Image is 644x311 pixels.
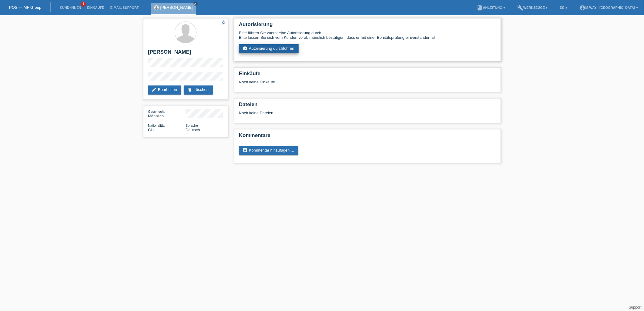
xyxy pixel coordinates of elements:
[517,5,523,11] i: build
[148,128,154,132] span: Schweiz
[186,128,200,132] span: Deutsch
[239,44,299,53] a: assignment_turned_inAutorisierung durchführen
[194,2,197,5] i: close
[514,6,551,9] a: buildWerkzeuge ▾
[576,6,641,9] a: account_circlem-way - [GEOGRAPHIC_DATA] ▾
[557,6,570,9] a: DE ▾
[148,110,165,113] span: Geschlecht
[239,31,496,40] div: Bitte führen Sie zuerst eine Autorisierung durch. Bitte lassen Sie sich vom Kunden vorab mündlich...
[243,46,247,51] i: assignment_turned_in
[184,85,213,95] a: deleteLöschen
[239,71,496,80] h2: Einkäufe
[579,5,585,11] i: account_circle
[81,2,86,7] span: 1
[477,5,483,11] i: book
[239,132,496,142] h2: Kommentare
[243,148,247,153] i: comment
[84,6,107,9] a: Einkäufe
[148,85,181,95] a: editBearbeiten
[221,20,226,25] i: star_border
[221,20,226,26] a: star_border
[148,124,165,127] span: Nationalität
[107,6,142,9] a: E-Mail Support
[187,87,192,92] i: delete
[9,5,41,10] a: POS — MF Group
[193,2,198,6] a: close
[239,22,496,31] h2: Autorisierung
[148,109,186,118] div: Männlich
[148,49,223,58] h2: [PERSON_NAME]
[629,305,642,309] a: Support
[160,5,193,10] a: [PERSON_NAME]
[57,6,84,9] a: Kund*innen
[239,102,496,111] h2: Dateien
[239,80,496,89] div: Noch keine Einkäufe
[474,6,508,9] a: bookAnleitung ▾
[239,146,298,155] a: commentKommentar hinzufügen ...
[152,87,156,92] i: edit
[239,111,424,115] div: Noch keine Dateien
[186,124,198,127] span: Sprache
